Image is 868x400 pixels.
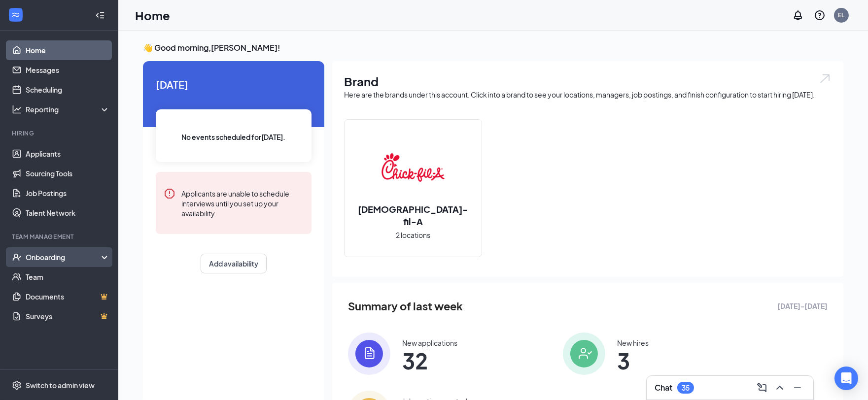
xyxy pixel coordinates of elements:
div: New hires [617,338,649,348]
a: Messages [26,60,110,80]
svg: Minimize [792,382,803,394]
button: ChevronUp [772,380,788,396]
span: [DATE] [156,77,312,92]
button: Add availability [201,254,267,273]
svg: ChevronUp [774,382,786,394]
h3: Chat [655,382,672,393]
svg: Error [164,188,175,200]
a: Job Postings [26,183,110,203]
div: Switch to admin view [26,380,95,390]
img: icon [563,333,605,375]
img: icon [348,333,390,375]
span: 32 [402,352,457,369]
span: No events scheduled for [DATE] . [182,132,286,142]
img: open.6027fd2a22e1237b5b06.svg [819,73,832,84]
a: Team [26,267,110,287]
h1: Brand [344,73,832,90]
svg: Settings [12,380,22,390]
a: Talent Network [26,203,110,223]
h1: Home [135,7,170,24]
a: SurveysCrown [26,306,110,326]
a: Home [26,40,110,60]
svg: WorkstreamLogo [11,10,21,20]
div: Applicants are unable to schedule interviews until you set up your availability. [181,188,304,218]
div: New applications [402,338,457,348]
a: DocumentsCrown [26,287,110,306]
h2: [DEMOGRAPHIC_DATA]-fil-A [345,203,482,228]
div: EL [838,11,845,19]
svg: Collapse [95,10,105,20]
a: Scheduling [26,80,110,100]
div: Reporting [26,104,110,114]
svg: ComposeMessage [756,382,768,394]
img: Chick-fil-A [382,136,445,199]
a: Sourcing Tools [26,164,110,183]
div: Hiring [12,129,108,137]
span: 3 [617,352,649,369]
div: Here are the brands under this account. Click into a brand to see your locations, managers, job p... [344,90,832,100]
svg: QuestionInfo [814,9,826,21]
div: Open Intercom Messenger [834,367,858,390]
svg: Notifications [792,9,804,21]
span: Summary of last week [348,298,463,315]
div: Onboarding [26,252,102,262]
svg: Analysis [12,104,22,114]
h3: 👋 Good morning, [PERSON_NAME] ! [143,42,843,53]
span: [DATE] - [DATE] [777,300,828,311]
div: Team Management [12,233,108,241]
span: 2 locations [396,230,430,240]
div: 35 [682,384,690,392]
a: Applicants [26,144,110,164]
button: Minimize [790,380,805,396]
button: ComposeMessage [754,380,770,396]
svg: UserCheck [12,252,22,262]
